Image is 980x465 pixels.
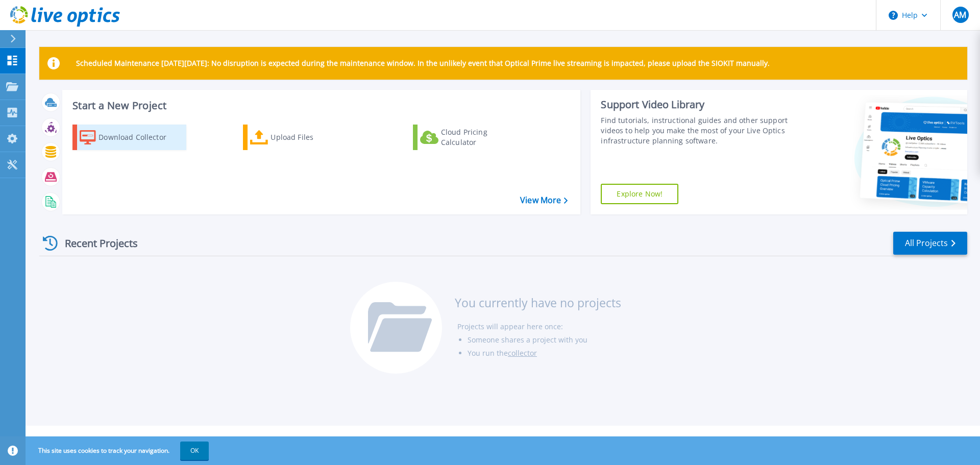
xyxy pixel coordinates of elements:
[893,232,967,255] a: All Projects
[508,348,537,358] a: collector
[468,347,621,360] li: You run the
[520,195,568,205] a: View More
[601,98,793,111] div: Support Video Library
[72,125,186,150] a: Download Collector
[441,127,523,148] div: Cloud Pricing Calculator
[457,320,621,333] li: Projects will appear here once:
[601,184,678,204] a: Explore Now!
[413,125,527,150] a: Cloud Pricing Calculator
[72,100,568,111] h3: Start a New Project
[76,59,770,67] p: Scheduled Maintenance [DATE][DATE]: No disruption is expected during the maintenance window. In t...
[271,127,352,148] div: Upload Files
[180,442,209,460] button: OK
[39,231,152,256] div: Recent Projects
[601,115,793,146] div: Find tutorials, instructional guides and other support videos to help you make the most of your L...
[468,333,621,347] li: Someone shares a project with you
[243,125,357,150] a: Upload Files
[455,297,621,308] h3: You currently have no projects
[99,127,180,148] div: Download Collector
[954,11,966,19] span: AM
[28,442,209,460] span: This site uses cookies to track your navigation.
